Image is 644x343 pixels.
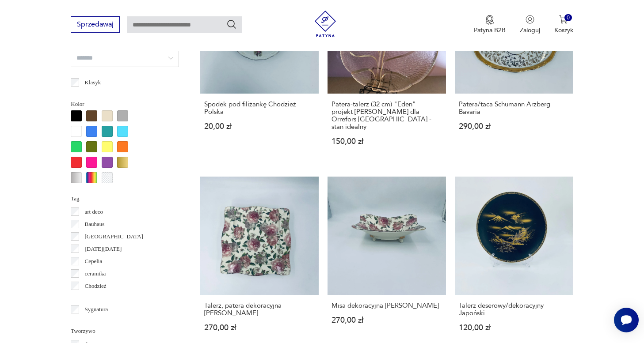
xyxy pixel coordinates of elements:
[204,101,315,116] h3: Spodek pod filiżankę Chodzież Polska
[474,26,506,34] p: Patyna B2B
[85,294,106,303] p: Ćmielów
[85,207,103,217] p: art deco
[332,101,442,131] h3: Patera-talerz (32 cm) "Eden"_ projekt [PERSON_NAME] dla Orrefors [GEOGRAPHIC_DATA] - stan idealny
[485,15,494,25] img: Ikona medalu
[71,16,120,33] button: Sprzedawaj
[474,15,506,34] button: Patyna B2B
[71,99,179,109] p: Kolor
[614,308,639,332] iframe: Smartsupp widget button
[71,326,179,336] p: Tworzywo
[474,15,506,34] a: Ikona medaluPatyna B2B
[459,302,569,317] h3: Talerz deserowy/dekoracyjny Japoński
[85,305,108,314] p: Sygnatura
[564,14,572,22] div: 0
[71,22,120,28] a: Sprzedawaj
[459,324,569,332] p: 120,00 zł
[204,324,315,332] p: 270,00 zł
[312,11,339,37] img: Patyna - sklep z meblami i dekoracjami vintage
[85,244,122,254] p: [DATE][DATE]
[204,123,315,130] p: 20,00 zł
[332,302,442,309] h3: Misa dekoracyjna [PERSON_NAME]
[559,15,568,24] img: Ikona koszyka
[71,194,179,204] p: Tag
[332,138,442,145] p: 150,00 zł
[85,78,101,87] p: Klasyk
[85,281,107,291] p: Chodzież
[204,302,315,317] h3: Talerz, patera dekoracyjna [PERSON_NAME]
[459,101,569,116] h3: Patera/taca Schumann Arzberg Bavaria
[554,26,573,34] p: Koszyk
[526,15,534,24] img: Ikonka użytkownika
[459,123,569,130] p: 290,00 zł
[85,256,103,266] p: Cepelia
[85,219,105,229] p: Bauhaus
[520,26,540,34] p: Zaloguj
[85,269,106,279] p: ceramika
[520,15,540,34] button: Zaloguj
[554,15,573,34] button: 0Koszyk
[332,317,442,324] p: 270,00 zł
[226,19,237,30] button: Szukaj
[85,232,144,241] p: [GEOGRAPHIC_DATA]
